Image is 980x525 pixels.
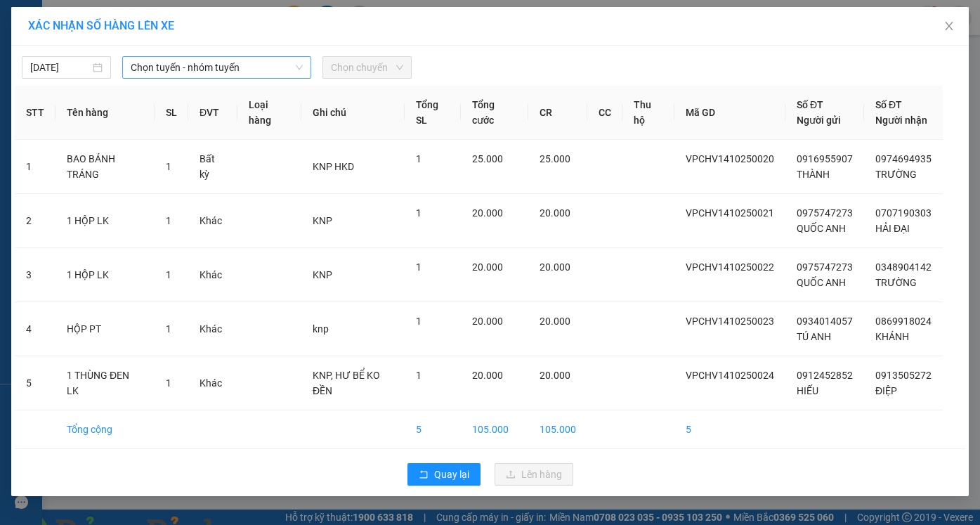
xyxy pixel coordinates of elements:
[55,140,155,194] td: BAO BÁNH TRÁNG
[30,60,90,75] input: 14/10/2025
[416,153,422,164] span: 1
[472,153,503,164] span: 25.000
[405,410,462,449] td: 5
[875,370,932,381] span: 0913505272
[797,207,853,219] span: 0975747273
[166,323,171,335] span: 1
[15,356,55,410] td: 5
[797,385,818,396] span: HIẾU
[674,410,785,449] td: 5
[55,248,155,302] td: 1 HỘP LK
[875,99,902,110] span: Số ĐT
[472,370,503,381] span: 20.000
[797,169,830,180] span: THÀNH
[55,302,155,356] td: HỘP PT
[111,63,172,71] span: Hotline: 19001152
[434,467,469,482] span: Quay lại
[797,261,853,273] span: 0975747273
[686,261,774,273] span: VPCHV1410250022
[875,153,932,164] span: 0974694935
[111,22,189,40] span: Bến xe [GEOGRAPHIC_DATA]
[686,207,774,219] span: VPCHV1410250021
[111,42,193,60] span: 01 Võ Văn Truyện, KP.1, Phường 2
[674,86,785,140] th: Mã GD
[686,153,774,164] span: VPCHV1410250020
[875,385,897,396] span: ĐIỆP
[237,86,301,140] th: Loại hàng
[797,316,853,327] span: 0934014057
[295,63,303,72] span: down
[528,86,587,140] th: CR
[188,194,237,248] td: Khác
[472,316,503,327] span: 20.000
[166,377,171,389] span: 1
[416,370,422,381] span: 1
[55,356,155,410] td: 1 THÙNG ĐEN LK
[70,89,155,100] span: VPCHV1410250024
[875,331,909,342] span: KHÁNH
[55,410,155,449] td: Tổng cộng
[797,277,846,288] span: QUỐC ANH
[472,207,503,219] span: 20.000
[943,20,955,32] span: close
[28,19,174,32] span: XÁC NHẬN SỐ HÀNG LÊN XE
[313,370,380,396] span: KNP, HƯ BỂ KO ĐỀN
[188,356,237,410] td: Khác
[5,8,67,70] img: logo
[461,410,528,449] td: 105.000
[875,207,932,219] span: 0707190303
[416,316,422,327] span: 1
[587,86,622,140] th: CC
[131,57,303,78] span: Chọn tuyến - nhóm tuyến
[301,86,405,140] th: Ghi chú
[461,86,528,140] th: Tổng cước
[111,8,192,20] strong: ĐỒNG PHƯỚC
[416,207,422,219] span: 1
[55,194,155,248] td: 1 HỘP LK
[797,99,823,110] span: Số ĐT
[38,76,172,87] span: -----------------------------------------
[875,277,917,288] span: TRƯỜNG
[166,161,171,172] span: 1
[540,370,570,381] span: 20.000
[313,323,329,335] span: knp
[4,102,86,110] span: In ngày:
[15,248,55,302] td: 3
[407,463,481,486] button: rollbackQuay lại
[313,161,354,172] span: KNP HKD
[622,86,674,140] th: Thu hộ
[540,153,570,164] span: 25.000
[875,115,927,126] span: Người nhận
[929,7,969,46] button: Close
[313,269,332,280] span: KNP
[528,410,587,449] td: 105.000
[55,86,155,140] th: Tên hàng
[797,115,841,126] span: Người gửi
[686,370,774,381] span: VPCHV1410250024
[875,316,932,327] span: 0869918024
[797,331,831,342] span: TÚ ANH
[188,140,237,194] td: Bất kỳ
[15,86,55,140] th: STT
[540,261,570,273] span: 20.000
[875,169,917,180] span: TRƯỜNG
[31,102,86,110] span: 11:38:17 [DATE]
[416,261,422,273] span: 1
[797,153,853,164] span: 0916955907
[875,261,932,273] span: 0348904142
[188,86,237,140] th: ĐVT
[15,140,55,194] td: 1
[472,261,503,273] span: 20.000
[686,316,774,327] span: VPCHV1410250023
[797,370,853,381] span: 0912452852
[166,269,171,280] span: 1
[188,248,237,302] td: Khác
[331,57,403,78] span: Chọn chuyến
[875,223,910,234] span: HẢI ĐẠI
[540,316,570,327] span: 20.000
[166,215,171,226] span: 1
[4,91,155,99] span: [PERSON_NAME]:
[495,463,573,486] button: uploadLên hàng
[419,469,429,481] span: rollback
[15,194,55,248] td: 2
